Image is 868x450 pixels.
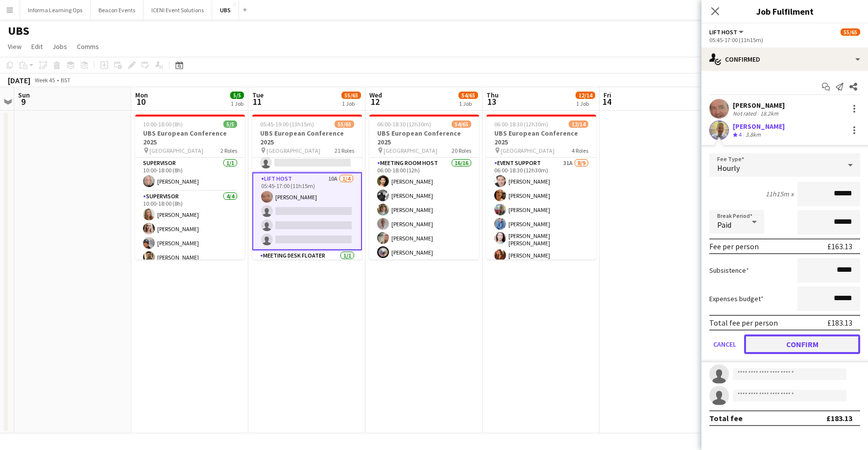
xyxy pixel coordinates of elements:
[766,189,794,198] div: 11h15m x
[18,91,30,99] span: Sun
[486,129,596,146] h3: UBS European Conference 2025
[91,0,144,20] button: Beacon Events
[744,131,763,139] div: 3.8km
[149,147,203,154] span: [GEOGRAPHIC_DATA]
[252,250,362,284] app-card-role: Meeting Desk Floater1/105:45-17:00 (11h15m)
[486,158,596,308] app-card-role: Event Support31A8/906:00-18:30 (12h30m)[PERSON_NAME][PERSON_NAME][PERSON_NAME][PERSON_NAME][PERSO...
[252,129,362,146] h3: UBS European Conference 2025
[31,42,43,51] span: Edit
[709,241,759,251] div: Fee per person
[73,40,103,53] a: Comms
[709,294,764,303] label: Expenses budget
[384,147,437,154] span: [GEOGRAPHIC_DATA]
[17,96,30,107] span: 9
[709,28,745,36] button: Lift Host
[230,92,244,99] span: 5/5
[260,120,314,128] span: 05:45-19:00 (13h15m)
[501,147,555,154] span: [GEOGRAPHIC_DATA]
[572,147,588,154] span: 4 Roles
[377,120,431,128] span: 06:00-18:30 (12h30m)
[144,0,212,20] button: ICENI Event Solutions
[701,5,868,18] h3: Job Fulfilment
[576,100,595,107] div: 1 Job
[452,120,471,128] span: 54/65
[452,147,471,154] span: 20 Roles
[602,96,611,107] span: 14
[231,100,243,107] div: 1 Job
[827,318,852,328] div: £183.13
[709,266,749,275] label: Subsistence
[341,92,361,99] span: 55/65
[8,75,30,85] div: [DATE]
[134,96,148,107] span: 10
[709,334,740,354] button: Cancel
[744,334,860,354] button: Confirm
[251,96,264,107] span: 11
[733,101,785,110] div: [PERSON_NAME]
[48,40,71,53] a: Jobs
[733,110,758,117] div: Not rated
[709,36,860,44] div: 05:45-17:00 (11h15m)
[135,115,245,260] app-job-card: 10:00-18:00 (8h)5/5UBS European Conference 2025 [GEOGRAPHIC_DATA]2 RolesSupervisor1/110:00-18:00 ...
[758,110,780,117] div: 18.2km
[717,163,740,173] span: Hourly
[135,129,245,146] h3: UBS European Conference 2025
[369,158,479,407] app-card-role: Meeting Room Host16/1606:00-18:00 (12h)[PERSON_NAME][PERSON_NAME][PERSON_NAME][PERSON_NAME][PERSO...
[841,28,860,36] span: 55/65
[335,147,354,154] span: 21 Roles
[8,42,22,51] span: View
[342,100,361,107] div: 1 Job
[709,318,778,328] div: Total fee per person
[252,115,362,260] app-job-card: 05:45-19:00 (13h15m)55/65UBS European Conference 2025 [GEOGRAPHIC_DATA]21 Roles[PERSON_NAME]Cater...
[827,241,852,251] div: £163.13
[212,0,239,20] button: UBS
[220,147,237,154] span: 2 Roles
[486,91,499,99] span: Thu
[459,100,478,107] div: 1 Job
[485,96,499,107] span: 13
[61,76,71,84] div: BST
[223,120,237,128] span: 5/5
[603,91,611,99] span: Fri
[576,92,595,99] span: 12/14
[135,158,245,191] app-card-role: Supervisor1/110:00-18:00 (8h)[PERSON_NAME]
[143,120,183,128] span: 10:00-18:00 (8h)
[369,129,479,146] h3: UBS European Conference 2025
[486,115,596,260] app-job-card: 06:00-18:30 (12h30m)12/14UBS European Conference 2025 [GEOGRAPHIC_DATA]4 RolesEvent Support31A8/9...
[252,172,362,250] app-card-role: Lift Host10A1/405:45-17:00 (11h15m)[PERSON_NAME]
[569,120,588,128] span: 12/14
[8,24,29,38] h1: UBS
[368,96,382,107] span: 12
[369,91,382,99] span: Wed
[266,147,320,154] span: [GEOGRAPHIC_DATA]
[494,120,548,128] span: 06:00-18:30 (12h30m)
[4,40,25,53] a: View
[709,28,737,36] span: Lift Host
[77,42,99,51] span: Comms
[20,0,91,20] button: Informa Learning Ops
[135,191,245,267] app-card-role: Supervisor4/410:00-18:00 (8h)[PERSON_NAME][PERSON_NAME][PERSON_NAME][PERSON_NAME]
[458,92,478,99] span: 54/65
[739,131,742,138] span: 4
[27,40,47,53] a: Edit
[335,120,354,128] span: 55/65
[52,42,67,51] span: Jobs
[32,76,57,84] span: Week 45
[717,220,731,230] span: Paid
[733,122,785,131] div: [PERSON_NAME]
[252,91,264,99] span: Tue
[135,91,148,99] span: Mon
[826,413,852,423] div: £183.13
[701,47,868,71] div: Confirmed
[369,115,479,260] app-job-card: 06:00-18:30 (12h30m)54/65UBS European Conference 2025 [GEOGRAPHIC_DATA]20 RolesMeeting Room Host1...
[709,413,743,423] div: Total fee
